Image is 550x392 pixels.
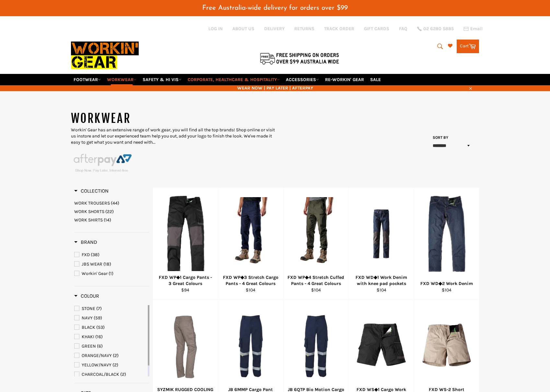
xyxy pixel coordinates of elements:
div: $104 [287,287,345,293]
span: KHAKI [82,334,94,339]
span: (2) [120,372,126,377]
span: (18) [103,261,111,267]
div: FXD WD◆2 Work Denim [418,280,475,287]
a: WORKWEAR [104,74,139,85]
span: JBS WEAR [82,261,102,267]
span: CHARCOAL/BLACK [82,372,119,377]
span: Workin' Gear [82,271,108,276]
img: FXD WP◆4 Stretch Cuffed Pants - 4 Great Colours - Workin' Gear [292,197,341,270]
div: FXD WP◆3 Stretch Cargo Pants - 4 Great Colours [222,274,279,287]
span: STONE [82,306,95,311]
a: RETURNS [294,26,314,32]
span: Colour [74,293,99,299]
a: STONE [74,305,146,312]
img: FXD WD◆2 Work Denim - Workin' Gear [425,196,469,272]
h3: Colour [74,293,99,299]
img: SYZMIK ZP5O4 RUGGED COOLING CARGO PANT - Workin' Gear [161,309,210,383]
img: Workin Gear leaders in Workwear, Safety Boots, PPE, Uniforms. Australia's No.1 in Workwear [71,37,139,74]
span: (2) [112,362,118,368]
a: TRACK ORDER [324,26,354,32]
a: JBS WEAR [74,261,149,268]
a: RE-WORKIN' GEAR [322,74,367,85]
span: Email [470,27,483,31]
p: Workin' Gear has an extensive range of work gear, you will find all the top brands! Shop online o... [71,127,275,146]
a: WORK TROUSERS [74,200,149,206]
span: (2) [113,353,119,358]
span: WORK TROUSERS [74,200,110,206]
a: FOOTWEAR [71,74,103,85]
div: $104 [418,287,475,293]
img: FXD WS-2 Short Lightweight Work Shorts - Workin' Gear [422,310,471,383]
a: NAVY [74,315,146,322]
span: (1) [109,271,113,276]
img: FXD WS◆1 Cargo Work Shorts - 4 Colours - Workin' Gear [357,310,406,383]
span: BLACK [82,325,95,330]
span: YELLOW/NAVY [82,362,111,368]
a: WORK SHORTS [74,208,149,215]
a: BLACK [74,324,146,331]
a: ABOUT US [232,26,254,32]
a: CORPORATE, HEALTHCARE & HOSPITALITY [185,74,282,85]
div: FXD WP◆1 Cargo Pants - 3 Great Colours [157,274,214,287]
a: FXD WP◆4 Stretch Cuffed Pants - 4 Great Colours - Workin' Gear FXD WP◆4 Stretch Cuffed Pants - 4 ... [283,188,349,300]
a: FXD WD◆2 Work Denim - Workin' Gear FXD WD◆2 Work Denim $104 [414,188,479,300]
a: ACCESSORIES [283,74,322,85]
img: Flat $9.95 shipping Australia wide [259,52,340,65]
a: CHARCOAL/BLACK [74,371,146,378]
div: $104 [353,287,410,293]
span: ORANGE/NAVY [82,353,112,358]
a: FAQ [399,26,407,32]
a: ORANGE/NAVY [74,352,146,359]
span: (59) [94,315,102,321]
span: WORK SHIRTS [74,217,103,223]
a: Log in [208,26,223,31]
span: GREEN [82,343,96,349]
a: FXD [74,251,149,258]
a: FXD WP◆1 Cargo Pants - 4 Great Colours - Workin' Gear FXD WP◆1 Cargo Pants - 3 Great Colours $94 [153,188,218,300]
div: $104 [222,287,279,293]
img: FXD WP◆1 Cargo Pants - 4 Great Colours - Workin' Gear [165,196,206,272]
a: KHAKI [74,333,146,340]
div: FXD WP◆4 Stretch Cuffed Pants - 4 Great Colours [287,274,345,287]
a: FXD WP◆3 Stretch Cargo Pants - 4 Great Colours - Workin' Gear FXD WP◆3 Stretch Cargo Pants - 4 Gr... [218,188,283,300]
label: Sort by [431,135,449,140]
span: 02 6280 5885 [423,27,454,31]
span: (53) [96,325,105,330]
a: GIFT CARDS [364,26,389,32]
a: SALE [368,74,383,85]
a: DELIVERY [264,26,285,32]
h1: WORKWEAR [71,111,275,127]
a: Cart [457,40,479,53]
span: (6) [97,343,103,349]
span: Brand [74,239,97,245]
span: (16) [95,334,103,339]
span: (44) [111,200,119,206]
img: FXD WD◆1 Work Denim with knee pad pockets - Workin' Gear [357,209,406,258]
img: JB 6QTP Bio Motion Cargo Pant Light Weight - Workin' Gear [292,309,341,383]
img: JB 6MMP Cargo Pant Taped Heavy Weight - Workin' Gear [226,309,275,383]
span: Free Australia-wide delivery for orders over $99 [202,5,348,11]
a: Workin' Gear [74,270,149,277]
a: WORK SHIRTS [74,217,149,223]
span: WEAR NOW | PAY LATER | AFTERPAY [71,85,479,91]
div: $94 [157,287,214,293]
span: (22) [105,209,114,214]
a: 02 6280 5885 [417,27,454,31]
span: Collection [74,188,109,194]
span: (14) [104,217,111,223]
span: FXD [82,252,90,257]
a: GREEN [74,343,146,350]
a: Email [463,26,483,31]
h3: Collection [74,188,109,194]
span: WORK SHORTS [74,209,104,214]
span: (38) [91,252,99,257]
span: NAVY [82,315,93,321]
h3: Brand [74,239,97,245]
div: FXD WD◆1 Work Denim with knee pad pockets [353,274,410,287]
a: SAFETY & HI VIS [140,74,184,85]
a: YELLOW/NAVY [74,362,146,369]
a: FXD WD◆1 Work Denim with knee pad pockets - Workin' Gear FXD WD◆1 Work Denim with knee pad pocket... [348,188,414,300]
span: (7) [96,306,102,311]
img: FXD WP◆3 Stretch Cargo Pants - 4 Great Colours - Workin' Gear [226,197,275,270]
